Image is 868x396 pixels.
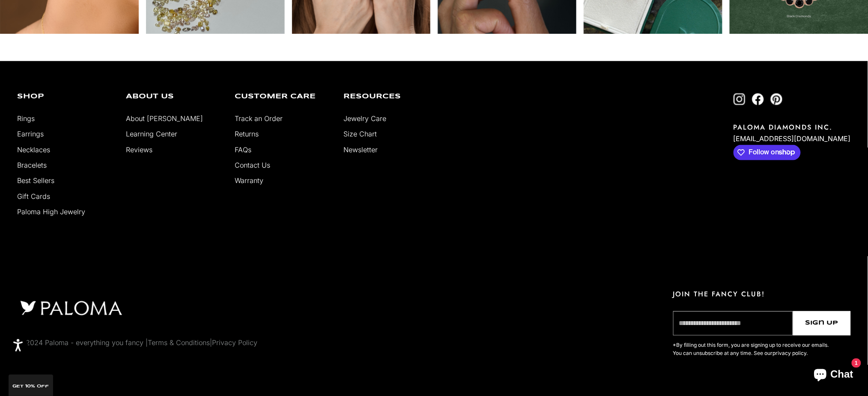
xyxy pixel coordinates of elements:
a: Rings [17,114,35,123]
a: Reviews [126,145,152,154]
a: Newsletter [343,145,378,154]
p: Resources [343,93,439,100]
a: Follow on Instagram [734,93,746,105]
a: Jewelry Care [343,114,386,123]
span: GET 10% Off [13,384,49,388]
a: About [PERSON_NAME] [126,114,203,123]
a: Privacy Policy [212,339,257,347]
inbox-online-store-chat: Shopify online store chat [806,361,861,389]
img: footer logo [17,299,125,318]
a: Warranty [235,176,263,185]
a: Contact Us [235,161,270,169]
p: Shop [17,93,113,100]
a: Follow on Pinterest [770,93,782,105]
a: Bracelets [17,161,47,169]
a: Gift Cards [17,192,50,201]
a: Track an Order [235,114,283,123]
p: JOIN THE FANCY CLUB! [673,290,851,299]
button: Sign Up [793,311,851,336]
p: Customer Care [235,93,331,100]
a: FAQs [235,145,251,154]
p: *By filling out this form, you are signing up to receive our emails. You can unsubscribe at any t... [673,341,832,358]
a: Earrings [17,130,44,138]
a: Necklaces [17,145,50,154]
a: Size Chart [343,130,377,138]
a: Learning Center [126,130,177,138]
a: Paloma High Jewelry [17,207,85,216]
p: About Us [126,93,222,100]
a: Returns [235,130,259,138]
p: PALOMA DIAMONDS INC. [734,122,851,132]
a: privacy policy. [773,350,808,357]
p: [EMAIL_ADDRESS][DOMAIN_NAME] [734,132,851,145]
a: Follow on Facebook [752,93,764,105]
a: Terms & Conditions [148,339,210,347]
a: Best Sellers [17,176,54,185]
div: GET 10% Off [9,375,53,396]
p: © 2024 Paloma - everything you fancy | | [17,337,257,349]
span: Sign Up [805,319,838,328]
